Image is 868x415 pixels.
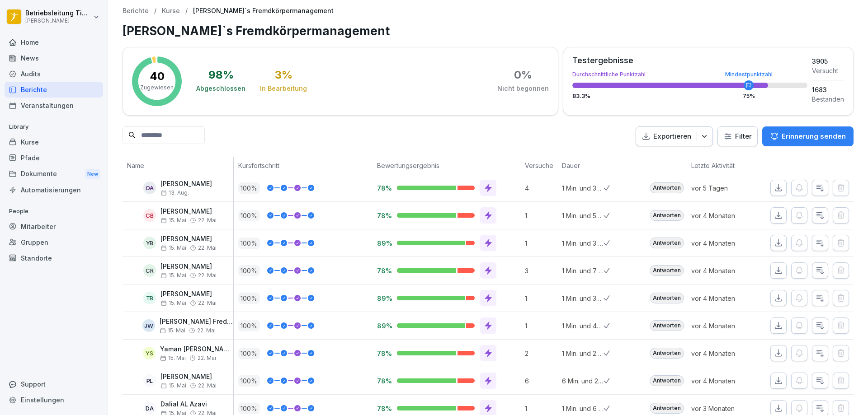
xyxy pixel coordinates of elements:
[562,161,599,170] p: Dauer
[5,204,103,219] p: People
[5,120,103,134] p: Library
[377,377,390,385] p: 78%
[525,404,557,413] p: 1
[650,265,684,276] div: Antworten
[160,401,217,408] p: Dalial AL Azavi
[160,263,217,270] p: [PERSON_NAME]
[185,7,188,15] p: /
[5,182,103,198] a: Automatisierungen
[377,239,390,247] p: 89%
[562,404,604,413] p: 1 Min. und 6 Sek.
[650,210,684,221] div: Antworten
[691,266,756,275] p: vor 4 Monaten
[160,355,186,361] span: 15. Mai
[525,321,557,331] p: 1
[160,235,217,243] p: [PERSON_NAME]
[377,161,516,170] p: Bewertungsergebnis
[5,34,103,50] a: Home
[160,382,186,389] span: 15. Mai
[718,127,757,146] button: Filter
[5,219,103,234] a: Mitarbeiter
[160,217,186,224] span: 15. Mai
[238,375,260,387] p: 100 %
[691,376,756,386] p: vor 4 Monaten
[160,180,212,188] p: [PERSON_NAME]
[812,94,844,104] div: Bestanden
[160,327,185,334] span: 15. Mai
[238,161,368,170] p: Kursfortschritt
[154,7,156,15] p: /
[525,349,557,358] p: 2
[5,82,103,98] a: Berichte
[650,348,684,359] div: Antworten
[377,294,390,303] p: 89%
[238,182,260,194] p: 100 %
[5,166,103,182] a: DokumenteNew
[198,245,217,251] span: 22. Mai
[743,93,755,99] div: 75 %
[238,293,260,304] p: 100 %
[123,7,149,15] a: Berichte
[650,320,684,331] div: Antworten
[650,238,684,248] div: Antworten
[562,349,604,358] p: 1 Min. und 29 Sek.
[691,161,752,170] p: Letzte Aktivität
[196,84,245,93] div: Abgeschlossen
[160,245,186,251] span: 15. Mai
[514,70,532,80] div: 0 %
[650,182,684,193] div: Antworten
[143,374,156,387] div: PL
[5,66,103,82] a: Audits
[5,134,103,150] a: Kurse
[160,272,186,279] span: 15. Mai
[497,84,549,93] div: Nicht begonnen
[723,132,752,141] div: Filter
[160,190,189,196] span: 13. Aug.
[260,84,307,93] div: In Bearbeitung
[143,182,156,194] div: OA
[238,238,260,249] p: 100 %
[377,349,390,358] p: 78%
[562,183,604,193] p: 1 Min. und 33 Sek.
[5,166,103,182] div: Dokumente
[198,217,217,224] span: 22. Mai
[377,211,390,220] p: 78%
[143,264,156,277] div: CR
[377,404,390,413] p: 78%
[691,238,756,248] p: vor 4 Monaten
[562,294,604,303] p: 1 Min. und 39 Sek.
[812,66,844,75] div: Versucht
[762,126,854,146] button: Erinnerung senden
[25,9,91,17] p: Betriebsleitung Timmendorf
[5,98,103,113] a: Veranstaltungen
[143,402,156,415] div: DA
[143,209,156,222] div: CB
[143,347,156,359] div: YS
[123,22,854,40] h1: [PERSON_NAME]`s Fremdkörpermanagement
[5,234,103,250] div: Gruppen
[377,184,390,192] p: 78%
[653,131,691,142] p: Exportieren
[572,72,807,77] div: Durchschnittliche Punktzahl
[5,250,103,266] a: Standorte
[562,238,604,248] p: 1 Min. und 3 Sek.
[812,85,844,94] div: 1683
[238,210,260,221] p: 100 %
[650,375,684,386] div: Antworten
[85,169,100,179] div: New
[160,300,186,306] span: 15. Mai
[725,72,773,77] div: Mindestpunktzahl
[198,272,217,279] span: 22. Mai
[5,150,103,166] div: Pfade
[525,238,557,248] p: 1
[562,321,604,331] p: 1 Min. und 44 Sek.
[198,355,216,361] span: 22. Mai
[691,183,756,193] p: vor 5 Tagen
